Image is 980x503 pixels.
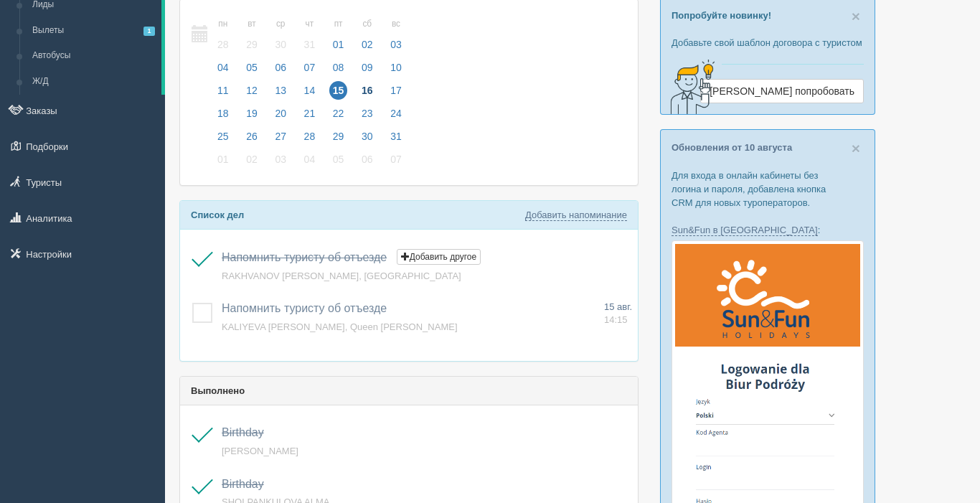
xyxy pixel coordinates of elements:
a: 18 [209,105,237,128]
small: сб [358,18,377,30]
a: 23 [354,105,381,128]
span: 09 [358,58,377,77]
span: 24 [387,104,405,123]
a: 14 [296,83,324,105]
p: Попробуйте новинку! [672,9,864,22]
span: 29 [329,127,348,146]
a: Вылеты1 [26,18,161,44]
a: 28 [296,128,324,151]
span: 17 [387,81,405,100]
a: Напомнить туристу об отъезде [222,251,387,263]
a: Автобусы [26,43,161,69]
a: 24 [382,105,406,128]
span: 08 [329,58,348,77]
span: 30 [358,127,377,146]
span: 04 [301,150,319,169]
span: 07 [387,150,405,169]
span: 05 [329,150,348,169]
a: Добавить напоминание [525,210,627,221]
span: 25 [214,127,232,146]
span: 02 [358,35,377,54]
span: 01 [214,150,232,169]
a: ср 30 [267,10,294,60]
a: 27 [267,128,294,151]
a: 05 [238,60,265,83]
span: 02 [242,150,261,169]
span: 28 [301,127,319,146]
a: KALIYEVA [PERSON_NAME], Queen [PERSON_NAME] [222,321,458,332]
p: Для входа в онлайн кабинеты без логина и пароля, добавлена кнопка CRM для новых туроператоров. [672,169,864,210]
a: Напомнить туристу об отъезде [222,302,387,314]
span: 26 [242,127,261,146]
span: 04 [214,58,232,77]
a: 17 [382,83,406,105]
a: 22 [325,105,352,128]
span: 23 [358,104,377,123]
span: 20 [271,104,290,123]
a: 26 [238,128,265,151]
a: 13 [267,83,294,105]
button: Close [852,141,860,156]
span: 05 [242,58,261,77]
span: 16 [358,81,377,100]
a: Обновления от 10 августа [672,142,792,153]
span: 15 авг. [604,301,632,312]
button: Close [852,9,860,24]
span: 03 [387,35,405,54]
a: 04 [296,151,324,174]
a: 15 авг. 14:15 [604,301,632,327]
a: 03 [267,151,294,174]
a: Birthday [222,478,264,490]
span: 28 [214,35,232,54]
span: 31 [301,35,319,54]
a: [PERSON_NAME] попробовать [700,79,864,103]
span: 21 [301,104,319,123]
span: 31 [387,127,405,146]
small: ср [271,18,290,30]
span: 01 [329,35,348,54]
a: пн 28 [209,10,237,60]
span: 06 [358,150,377,169]
small: пт [329,18,348,30]
span: 07 [301,58,319,77]
a: 29 [325,128,352,151]
a: 25 [209,128,237,151]
span: 10 [387,58,405,77]
a: Birthday [222,426,264,438]
span: 27 [271,127,290,146]
p: : [672,223,864,237]
a: пт 01 [325,10,352,60]
span: 22 [329,104,348,123]
span: 12 [242,81,261,100]
a: 10 [382,60,406,83]
span: 11 [214,81,232,100]
a: вт 29 [238,10,265,60]
small: пн [214,18,232,30]
span: 1 [143,27,155,36]
img: creative-idea-2907357.png [661,58,718,116]
a: 15 [325,83,352,105]
span: × [852,8,860,24]
span: 03 [271,150,290,169]
a: 02 [238,151,265,174]
a: 05 [325,151,352,174]
a: вс 03 [382,10,406,60]
a: 06 [267,60,294,83]
span: 06 [271,58,290,77]
span: 15 [329,81,348,100]
a: 06 [354,151,381,174]
b: Список дел [191,210,244,220]
small: вс [387,18,405,30]
a: 01 [209,151,237,174]
p: Добавьте свой шаблон договора с туристом [672,36,864,50]
a: 07 [382,151,406,174]
a: 31 [382,128,406,151]
a: сб 02 [354,10,381,60]
span: [PERSON_NAME] [222,446,298,456]
span: 14:15 [604,314,628,325]
a: 11 [209,83,237,105]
